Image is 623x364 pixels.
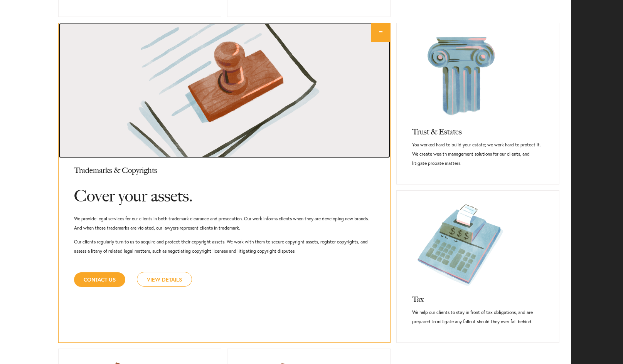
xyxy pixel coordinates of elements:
[74,214,375,233] p: We provide legal services for our clients in both trademark clearance and prosecution. Our work i...
[412,308,544,326] p: We help our clients to stay in front of tax obligations, and are prepared to mitigate any fallout...
[371,23,391,42] a: -
[74,179,375,210] h4: Cover your assets.
[137,272,192,287] a: View Details
[74,272,125,287] a: Contact Us
[397,287,559,342] a: TaxWe help our clients to stay in front of tax obligations, and are prepared to mitigate any fall...
[74,237,375,256] p: Our clients regularly turn to us to acquire and protect their copyright assets. We work with them...
[397,119,559,184] a: Trust & EstatesYou worked hard to build your estate; we work hard to protect it. We create wealth...
[412,140,544,168] p: You worked hard to build your estate; we work hard to protect it. We create wealth management sol...
[412,119,544,140] h3: Trust & Estates
[59,158,390,272] a: Trademarks & CopyrightsCover your assets.We provide legal services for our clients in both tradem...
[412,287,544,308] h3: Tax
[74,158,375,179] h3: Trademarks & Copyrights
